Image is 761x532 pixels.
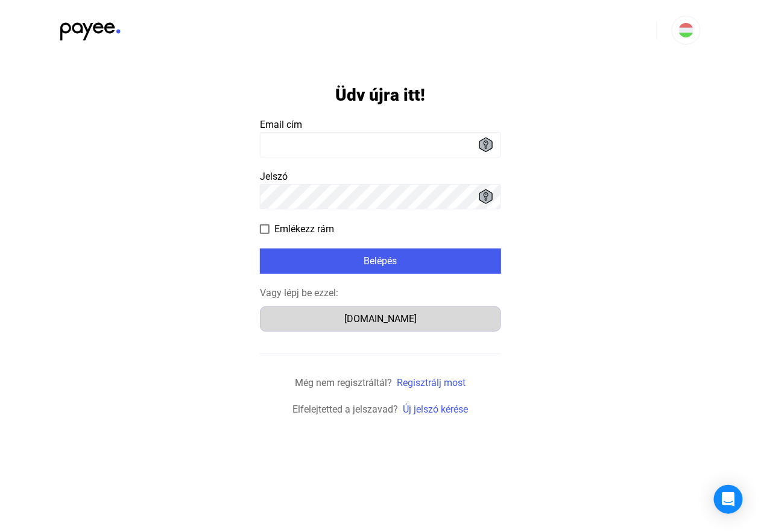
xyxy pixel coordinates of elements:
span: Még nem regisztráltál? [295,377,393,388]
div: Vagy lépj be ezzel: [260,286,501,300]
img: HU [679,23,693,37]
button: Belépés [260,249,501,274]
span: Elfelejtetted a jelszavad? [293,404,399,415]
span: Emlékezz rám [274,222,334,236]
h1: Üdv újra itt! [336,84,426,106]
div: Open Intercom Messenger [714,485,743,514]
a: Regisztrálj most [397,377,466,388]
div: Belépés [264,254,497,268]
a: Új jelszó kérése [403,404,469,415]
button: HU [672,16,701,45]
span: Email cím [260,119,302,130]
div: [DOMAIN_NAME] [264,312,497,326]
a: [DOMAIN_NAME] [260,313,501,325]
span: Jelszó [260,171,288,182]
button: [DOMAIN_NAME] [260,306,501,332]
img: black-payee-blue-dot.svg [60,16,121,40]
